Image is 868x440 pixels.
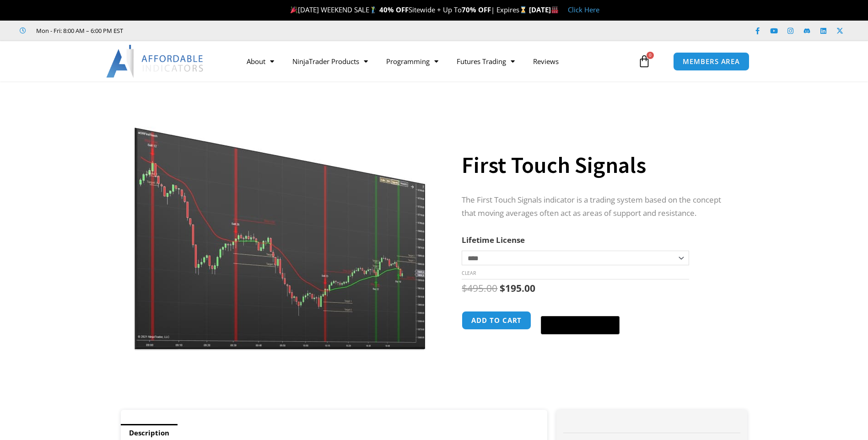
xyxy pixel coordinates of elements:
label: Lifetime License [462,235,525,245]
span: MEMBERS AREA [683,58,740,65]
iframe: Customer reviews powered by Trustpilot [136,26,273,35]
a: Futures Trading [447,51,524,72]
img: First Touch Signals 1 | Affordable Indicators – NinjaTrader [134,97,428,350]
strong: [DATE] [529,5,559,14]
img: LogoAI | Affordable Indicators – NinjaTrader [106,45,205,78]
a: Clear options [462,270,476,276]
button: Buy with GPay [541,316,620,334]
span: [DATE] WEEKEND SALE Sitewide + Up To | Expires [288,5,528,14]
img: 🎉 [291,6,297,13]
a: 0 [624,48,664,75]
img: 🏭 [551,6,558,13]
a: Click Here [568,5,599,14]
img: 🏌️‍♂️ [370,6,377,13]
a: NinjaTrader Products [283,51,377,72]
nav: Menu [237,51,636,72]
bdi: 495.00 [462,282,497,295]
span: $ [500,282,505,295]
a: MEMBERS AREA [673,52,749,71]
a: Reviews [524,51,568,72]
span: Mon - Fri: 8:00 AM – 6:00 PM EST [34,25,123,36]
h1: First Touch Signals [462,149,729,181]
button: Add to cart [462,311,531,330]
a: Programming [377,51,447,72]
bdi: 195.00 [500,282,535,295]
iframe: PayPal Message 1 [462,342,729,350]
strong: 40% OFF [379,5,409,14]
iframe: Secure express checkout frame [539,310,621,313]
span: $ [462,282,467,295]
strong: 70% OFF [462,5,491,14]
span: 0 [647,52,654,59]
a: About [237,51,283,72]
img: ⌛ [520,6,527,13]
p: The First Touch Signals indicator is a trading system based on the concept that moving averages o... [462,193,729,220]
